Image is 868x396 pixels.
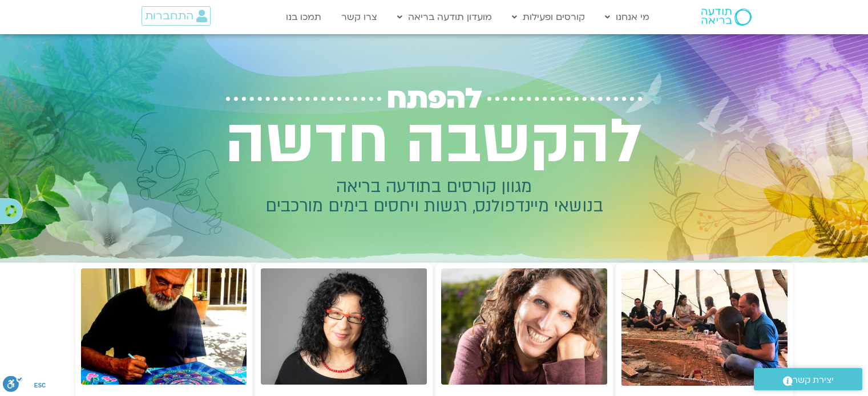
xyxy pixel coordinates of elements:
[599,6,655,28] a: מי אנחנו
[280,6,327,28] a: תמכו בנו
[506,6,591,28] a: קורסים ופעילות
[211,107,658,177] h2: להקשבה חדשה
[701,9,752,26] img: תודעה בריאה
[754,368,862,390] a: יצירת קשר
[391,6,498,28] a: מועדון תודעה בריאה
[793,373,834,388] span: יצירת קשר
[145,10,193,22] span: התחברות
[387,83,482,115] span: להפתח
[336,6,383,28] a: צרו קשר
[142,6,211,26] a: התחברות
[211,177,658,216] h2: מגוון קורסים בתודעה בריאה בנושאי מיינדפולנס, רגשות ויחסים בימים מורכבים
